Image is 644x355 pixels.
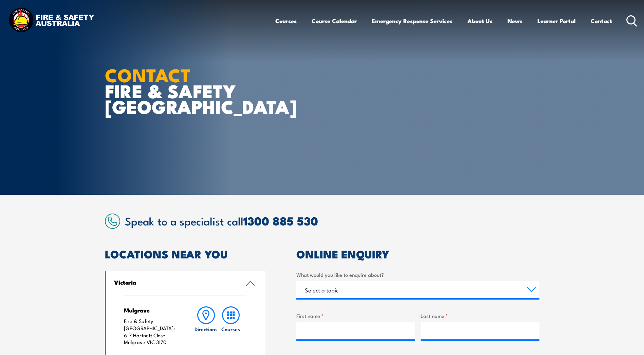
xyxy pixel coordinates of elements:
a: Courses [219,306,243,346]
a: Victoria [106,271,266,295]
label: Last name [421,312,539,320]
a: Contact [591,12,612,30]
h1: FIRE & SAFETY [GEOGRAPHIC_DATA] [105,67,273,114]
a: Course Calendar [312,12,357,30]
a: Emergency Response Services [372,12,453,30]
h4: Victoria [114,278,236,286]
label: What would you like to enquire about? [296,271,539,278]
a: Learner Portal [537,12,576,30]
a: 1300 885 530 [243,212,318,230]
a: News [508,12,522,30]
strong: CONTACT [105,60,191,88]
h2: LOCATIONS NEAR YOU [105,249,266,258]
h2: Speak to a specialist call [125,215,539,227]
h6: Directions [195,325,218,333]
h2: ONLINE ENQUIRY [296,249,539,258]
h4: Mulgrave [124,306,181,314]
label: First name [296,312,415,320]
a: Directions [194,306,218,346]
a: Courses [275,12,297,30]
p: Fire & Safety [GEOGRAPHIC_DATA]: 6-7 Hartnett Close Mulgrave VIC 3170 [124,318,181,346]
h6: Courses [221,325,240,333]
a: About Us [467,12,493,30]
